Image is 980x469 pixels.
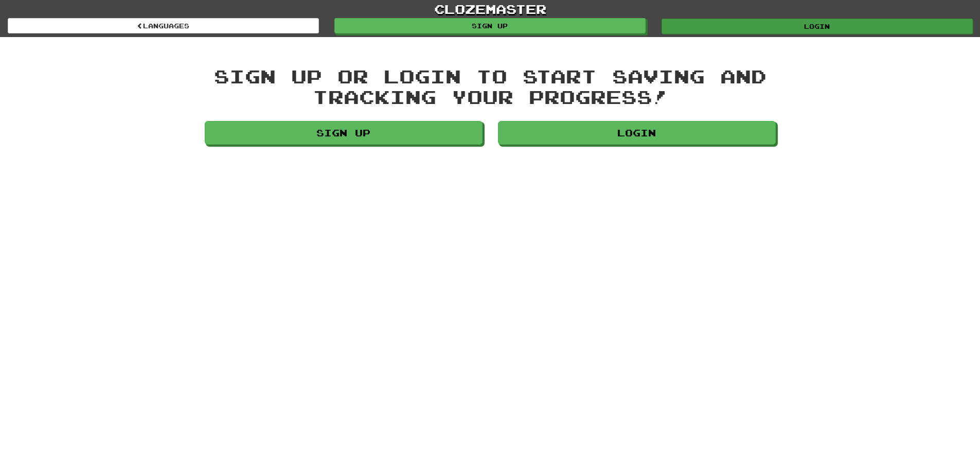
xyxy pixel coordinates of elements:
a: Login [498,121,776,145]
a: Sign up [205,121,483,145]
a: Languages [8,18,319,33]
a: Sign up [334,18,646,33]
a: Login [662,19,973,34]
div: Sign up or login to start saving and tracking your progress! [205,66,776,107]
